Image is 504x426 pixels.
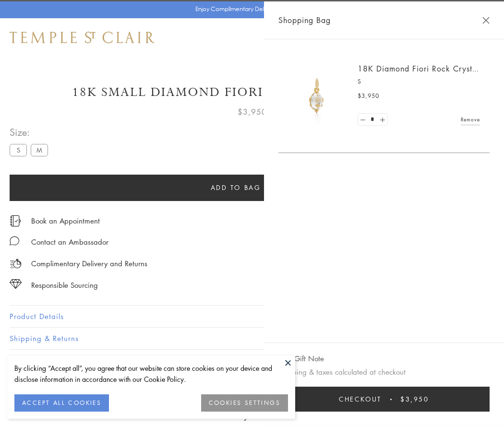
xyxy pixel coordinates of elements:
img: Temple St. Clair [10,32,155,43]
img: P51889-E11FIORI [288,67,346,125]
button: ACCEPT ALL COOKIES [14,394,109,412]
div: Contact an Ambassador [31,236,108,248]
p: Enjoy Complimentary Delivery & Returns [195,4,304,14]
button: COOKIES SETTINGS [201,394,288,412]
button: Add to bag [10,175,462,201]
span: $3,950 [400,394,429,404]
p: S [358,77,480,86]
span: Size: [10,124,52,140]
span: $3,950 [358,91,379,101]
button: Add Gift Note [278,353,324,365]
a: Remove [461,114,480,125]
label: S [10,144,27,156]
img: icon_sourcing.svg [10,279,22,289]
img: MessageIcon-01_2.svg [10,236,19,246]
span: Shopping Bag [278,14,331,26]
p: Complimentary Delivery and Returns [31,258,147,270]
button: Gifting [10,350,494,371]
span: Checkout [339,394,382,404]
button: Checkout $3,950 [278,387,490,412]
h1: 18K Small Diamond Fiori Rock Crystal Amulet [10,84,494,101]
span: $3,950 [238,106,267,118]
p: Shipping & taxes calculated at checkout [278,366,490,378]
label: M [31,144,48,156]
button: Shipping & Returns [10,328,494,349]
a: Set quantity to 0 [358,114,368,126]
span: Add to bag [211,182,261,193]
button: Product Details [10,306,494,327]
img: icon_appointment.svg [10,215,21,226]
img: icon_delivery.svg [10,258,22,270]
div: By clicking “Accept all”, you agree that our website can store cookies on your device and disclos... [14,363,288,385]
div: Responsible Sourcing [31,279,98,291]
button: Close Shopping Bag [482,17,490,24]
a: Book an Appointment [31,215,100,226]
a: Set quantity to 2 [377,114,387,126]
